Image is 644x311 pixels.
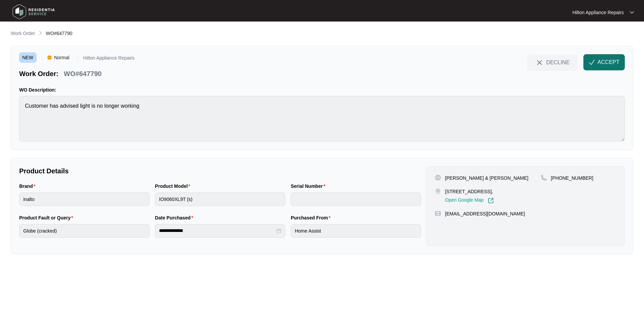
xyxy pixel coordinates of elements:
[630,11,634,14] img: dropdown arrow
[572,9,624,16] p: Hilton Appliance Repairs
[488,198,494,204] img: Link-External
[47,56,52,60] img: Vercel Logo
[536,59,544,67] img: close-Icon
[551,175,593,181] p: [PHONE_NUMBER]
[9,30,36,37] a: Work Order
[291,193,421,206] input: Serial Number
[291,183,328,189] label: Serial Number
[435,210,441,216] img: map-pin
[19,183,38,189] label: Brand
[19,224,150,238] input: Product Fault or Query
[445,188,493,195] p: [STREET_ADDRESS],
[527,54,578,70] button: close-IconDECLINE
[541,175,547,181] img: map-pin
[19,87,625,93] p: WO Description:
[583,54,625,70] button: check-IconACCEPT
[435,188,441,194] img: map-pin
[291,224,421,238] input: Purchased From
[19,69,58,78] p: Work Order:
[83,56,135,63] p: Hilton Appliance Repairs
[19,53,36,63] span: NEW
[155,193,285,206] input: Product Model
[19,166,421,176] p: Product Details
[159,227,275,234] input: Date Purchased
[11,30,35,37] p: Work Order
[38,30,43,36] img: chevron-right
[546,59,570,66] span: DECLINE
[155,214,196,221] label: Date Purchased
[435,175,441,181] img: user-pin
[19,96,625,141] textarea: Customer has advised light is no longer working
[291,214,333,221] label: Purchased From
[445,210,525,217] p: [EMAIL_ADDRESS][DOMAIN_NAME]
[52,53,72,63] span: Normal
[598,58,619,66] span: ACCEPT
[64,69,101,78] p: WO#647790
[19,214,76,221] label: Product Fault or Query
[589,59,595,65] img: check-Icon
[155,183,193,189] label: Product Model
[445,198,493,204] a: Open Google Map
[10,2,57,22] img: residentia service logo
[46,31,72,36] span: WO#647790
[19,193,150,206] input: Brand
[445,175,528,181] p: [PERSON_NAME] & [PERSON_NAME]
